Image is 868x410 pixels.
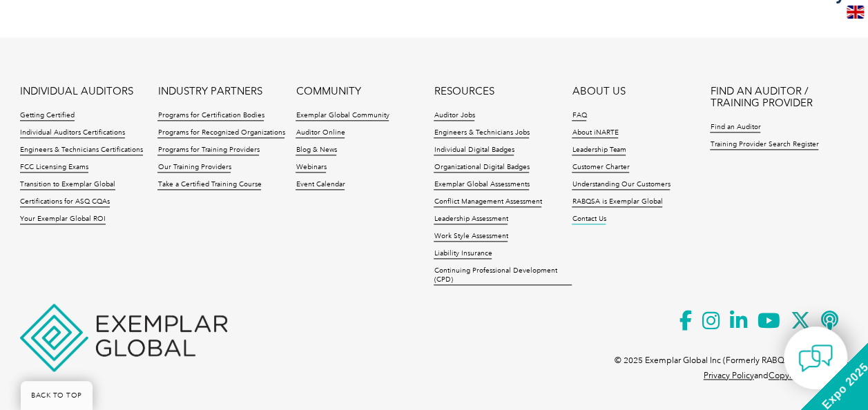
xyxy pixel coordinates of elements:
[798,341,833,375] img: contact-chat.png
[157,146,259,155] a: Programs for Training Providers
[615,353,849,368] p: © 2025 Exemplar Global Inc (Formerly RABQSA International).
[296,146,336,155] a: Blog & News
[710,140,818,150] a: Training Provider Search Register
[434,249,492,259] a: Liability Insurance
[434,146,514,155] a: Individual Digital Badges
[704,371,754,380] a: Privacy Policy
[769,371,849,380] a: Copyright Disclaimer
[572,128,618,138] a: About iNARTE
[20,86,133,97] a: INDIVIDUAL AUDITORS
[20,146,143,155] a: Engineers & Technicians Certifications
[572,163,629,173] a: Customer Charter
[572,215,606,224] a: Contact Us
[296,180,345,190] a: Event Calendar
[572,111,586,121] a: FAQ
[20,111,75,121] a: Getting Certified
[296,86,360,97] a: COMMUNITY
[704,368,849,383] p: and
[434,266,572,285] a: Continuing Professional Development (CPD)
[21,381,93,410] a: BACK TO TOP
[157,128,284,138] a: Programs for Recognized Organizations
[157,86,262,97] a: INDUSTRY PARTNERS
[434,128,529,138] a: Engineers & Technicians Jobs
[20,180,115,190] a: Transition to Exemplar Global
[572,197,662,207] a: RABQSA is Exemplar Global
[572,146,626,155] a: Leadership Team
[434,197,541,207] a: Conflict Management Assessment
[20,197,110,207] a: Certifications for ASQ CQAs
[434,163,529,173] a: Organizational Digital Badges
[296,128,345,138] a: Auditor Online
[296,163,326,173] a: Webinars
[157,180,261,190] a: Take a Certified Training Course
[157,111,264,121] a: Programs for Certification Bodies
[296,111,389,121] a: Exemplar Global Community
[20,215,106,224] a: Your Exemplar Global ROI
[20,304,227,371] img: Exemplar Global
[157,163,231,173] a: Our Training Providers
[572,180,670,190] a: Understanding Our Customers
[710,86,848,109] a: FIND AN AUDITOR / TRAINING PROVIDER
[434,180,529,190] a: Exemplar Global Assessments
[20,163,88,173] a: FCC Licensing Exams
[20,128,125,138] a: Individual Auditors Certifications
[710,123,760,133] a: Find an Auditor
[434,111,474,121] a: Auditor Jobs
[572,86,625,97] a: ABOUT US
[847,6,864,19] img: en
[434,215,508,224] a: Leadership Assessment
[434,232,508,242] a: Work Style Assessment
[434,86,494,97] a: RESOURCES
